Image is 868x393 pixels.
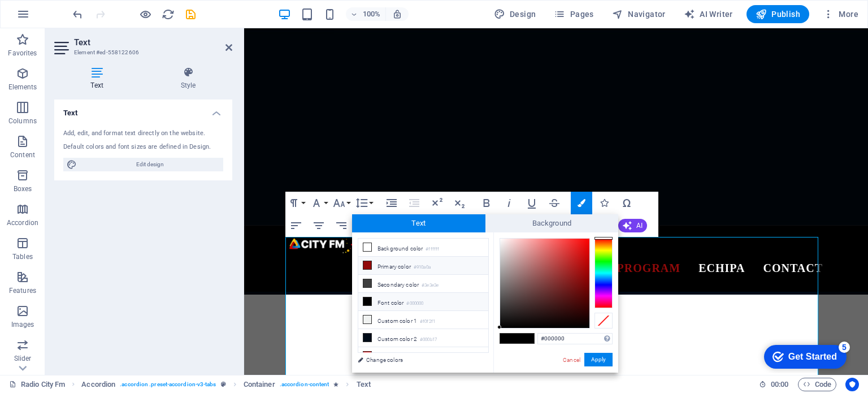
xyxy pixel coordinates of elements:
[63,129,223,139] div: Add, edit, and format text directly on the website.
[818,5,863,23] button: More
[403,192,425,214] button: Decrease Indent
[426,245,439,253] small: #ffffff
[420,336,437,344] small: #000b17
[414,264,431,271] small: #910a0a
[285,192,307,214] button: Paragraph Format
[449,192,470,214] button: Subscript
[562,356,581,364] a: Cancel
[80,158,220,171] span: Edit design
[554,8,593,20] span: Pages
[358,293,488,311] li: Font color
[162,8,175,21] i: Reload page
[759,378,789,391] h6: Session time
[11,320,34,329] p: Images
[7,218,38,227] p: Accordion
[331,192,352,214] button: Font Size
[358,311,488,329] li: Custom color 1
[363,7,381,21] h6: 100%
[285,214,307,237] button: Align Left
[607,5,670,23] button: Navigator
[9,378,65,391] a: Click to cancel selection. Double-click to open Pages
[616,192,637,214] button: Special Characters
[353,192,375,214] button: Line Height
[9,6,92,29] div: Get Started 5 items remaining, 0% complete
[747,5,809,23] button: Publish
[392,9,402,19] i: On resize automatically adjust zoom level to fit chosen device.
[81,378,115,391] span: Click to select. Double-click to edit
[500,334,517,343] span: #000000
[494,8,536,20] span: Design
[138,7,152,21] button: Click here to leave preview mode and continue editing
[12,252,33,261] p: Tables
[184,7,197,21] button: save
[358,239,488,257] li: Background color
[358,347,488,365] li: Custom color 3
[81,378,371,391] nav: breadcrumb
[54,100,232,120] h4: Text
[358,329,488,347] li: Custom color 2
[489,5,541,23] button: Design
[594,313,613,329] div: Clear Color Selection
[684,8,733,20] span: AI Writer
[9,286,36,295] p: Features
[358,275,488,293] li: Secondary color
[14,184,32,193] p: Boxes
[358,257,488,275] li: Primary color
[420,318,435,326] small: #f0f2f1
[352,353,483,367] a: Change colors
[544,192,565,214] button: Strikethrough
[346,7,386,21] button: 100%
[331,214,352,237] button: Align Right
[352,214,485,232] span: Text
[406,300,423,308] small: #000000
[221,381,226,387] i: This element is a customizable preset
[636,222,643,229] span: AI
[71,8,84,21] i: Undo: Change text (Ctrl+Z)
[8,49,37,58] p: Favorites
[798,378,836,391] button: Code
[184,8,197,21] i: Save (Ctrl+S)
[10,150,35,159] p: Content
[498,192,520,214] button: Italic (Ctrl+I)
[476,192,497,214] button: Bold (Ctrl+B)
[63,158,223,171] button: Edit design
[679,5,737,23] button: AI Writer
[280,378,329,391] span: . accordion-content
[74,37,232,47] h2: Text
[144,67,232,90] h4: Style
[381,192,402,214] button: Increase Indent
[803,378,831,391] span: Code
[571,192,592,214] button: Colors
[8,116,37,126] p: Columns
[618,219,647,232] button: AI
[14,354,32,363] p: Slider
[71,7,84,21] button: undo
[771,378,788,391] span: 00 00
[845,378,859,391] button: Usercentrics
[521,192,542,214] button: Underline (Ctrl+U)
[333,381,338,387] i: Element contains an animation
[308,214,329,237] button: Align Center
[308,192,329,214] button: Font Family
[161,7,175,21] button: reload
[84,2,95,14] div: 5
[120,378,216,391] span: . accordion .preset-accordion-v3-tabs
[63,142,223,152] div: Default colors and font sizes are defined in Design.
[584,353,613,366] button: Apply
[422,282,439,290] small: #3e3e3e
[612,8,666,20] span: Navigator
[54,67,144,90] h4: Text
[8,83,37,92] p: Elements
[756,8,800,20] span: Publish
[517,334,534,343] span: #000000
[33,12,82,23] div: Get Started
[549,5,598,23] button: Pages
[485,214,619,232] span: Background
[357,378,371,391] span: Click to select. Double-click to edit
[779,380,780,388] span: :
[489,5,541,23] div: Design (Ctrl+Alt+Y)
[244,378,275,391] span: Click to select. Double-click to edit
[426,192,448,214] button: Superscript
[74,47,210,58] h3: Element #ed-558122606
[593,192,615,214] button: Icons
